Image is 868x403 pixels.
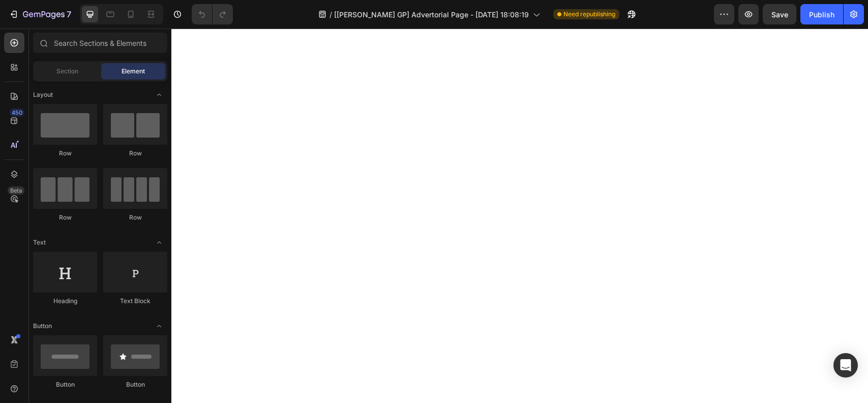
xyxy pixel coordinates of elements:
[33,213,97,222] div: Row
[33,238,46,247] span: Text
[151,318,167,334] span: Toggle open
[192,4,233,24] div: Undo/Redo
[800,4,843,24] button: Publish
[151,234,167,251] span: Toggle open
[103,297,167,306] div: Text Block
[809,9,834,20] div: Publish
[67,8,71,20] p: 7
[33,149,97,158] div: Row
[103,380,167,389] div: Button
[56,67,78,76] span: Section
[33,33,167,53] input: Search Sections & Elements
[171,29,868,403] iframe: Design area
[833,353,858,378] div: Open Intercom Messenger
[122,67,145,76] span: Element
[151,87,167,103] span: Toggle open
[103,213,167,222] div: Row
[33,90,53,99] span: Layout
[334,9,529,20] span: [[PERSON_NAME] GP] Advertorial Page - [DATE] 18:08:19
[33,380,97,389] div: Button
[33,321,52,331] span: Button
[103,149,167,158] div: Row
[8,186,24,195] div: Beta
[330,9,332,20] span: /
[563,10,615,19] span: Need republishing
[33,297,97,306] div: Heading
[771,10,788,19] span: Save
[763,4,796,24] button: Save
[10,109,24,117] div: 450
[4,4,76,24] button: 7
